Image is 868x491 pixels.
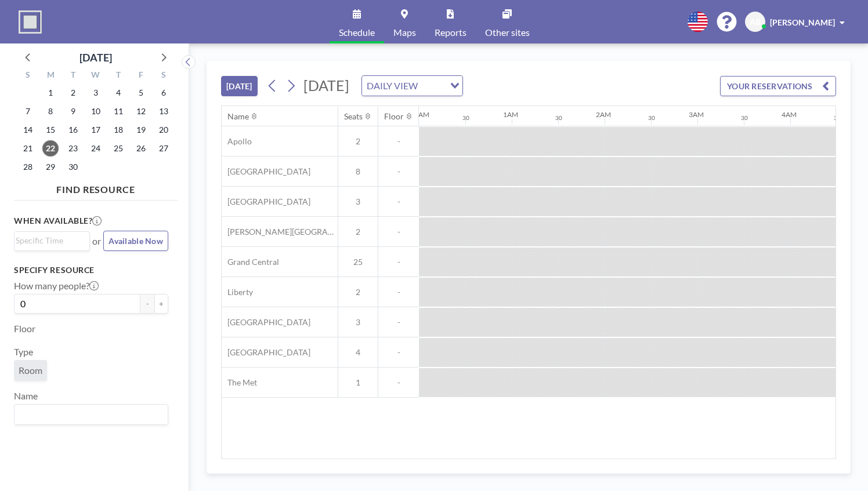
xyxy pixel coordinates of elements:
span: Wednesday, September 3, 2025 [88,85,104,101]
div: Search for option [15,405,168,424]
span: [PERSON_NAME][GEOGRAPHIC_DATA] [222,227,338,237]
input: Search for option [16,234,83,247]
span: Maps [393,28,416,37]
button: - [140,294,154,314]
span: DAILY VIEW [364,78,420,93]
span: Thursday, September 18, 2025 [110,122,126,138]
span: Reports [435,28,466,37]
label: Type [14,346,33,358]
span: - [378,197,419,207]
span: Grand Central [222,257,279,267]
span: Friday, September 26, 2025 [133,140,149,157]
img: organization-logo [19,10,42,34]
span: Wednesday, September 17, 2025 [88,122,104,138]
div: 12AM [410,110,429,119]
span: [GEOGRAPHIC_DATA] [222,197,310,207]
span: Room [19,365,42,376]
span: - [378,166,419,177]
span: Saturday, September 27, 2025 [155,140,172,157]
span: Sunday, September 28, 2025 [20,159,36,175]
div: 1AM [503,110,518,119]
span: Saturday, September 6, 2025 [155,85,172,101]
span: Sunday, September 7, 2025 [20,103,36,119]
span: 2 [338,136,378,147]
span: AB [750,17,761,27]
div: S [152,68,175,83]
span: Apollo [222,136,252,147]
div: Floor [384,111,404,122]
span: Other sites [485,28,530,37]
div: 4AM [782,110,797,119]
span: - [378,257,419,267]
span: Friday, September 5, 2025 [133,85,149,101]
label: Floor [14,323,35,334]
div: Seats [344,111,363,122]
div: W [85,68,107,83]
div: Search for option [362,76,462,96]
span: Saturday, September 20, 2025 [155,122,172,138]
span: 25 [338,257,378,267]
span: - [378,136,419,147]
div: 30 [741,114,748,122]
h4: FIND RESOURCE [14,179,178,195]
div: 30 [555,114,562,122]
span: 2 [338,227,378,237]
span: or [92,235,101,247]
span: Monday, September 22, 2025 [42,140,59,157]
span: - [378,287,419,297]
div: T [62,68,85,83]
span: Monday, September 1, 2025 [42,85,59,101]
span: Sunday, September 14, 2025 [20,122,36,138]
span: 8 [338,166,378,177]
label: Name [14,390,38,402]
button: [DATE] [221,76,258,96]
div: 30 [462,114,469,122]
div: F [129,68,152,83]
span: 1 [338,377,378,388]
div: M [39,68,62,83]
span: - [378,347,419,358]
span: Thursday, September 11, 2025 [110,103,126,119]
span: Tuesday, September 30, 2025 [65,159,81,175]
span: Wednesday, September 24, 2025 [88,140,104,157]
span: [GEOGRAPHIC_DATA] [222,317,310,328]
span: - [378,227,419,237]
span: [PERSON_NAME] [770,17,835,27]
span: 4 [338,347,378,358]
span: [GEOGRAPHIC_DATA] [222,347,310,358]
span: Saturday, September 13, 2025 [155,103,172,119]
div: 30 [834,114,841,122]
span: [DATE] [303,77,349,94]
span: 3 [338,317,378,328]
span: Tuesday, September 16, 2025 [65,122,81,138]
span: Monday, September 15, 2025 [42,122,59,138]
div: 30 [648,114,655,122]
div: S [17,68,39,83]
span: The Met [222,377,257,388]
span: Monday, September 8, 2025 [42,103,59,119]
button: Available Now [103,231,168,251]
span: - [378,377,419,388]
span: Friday, September 19, 2025 [133,122,149,138]
div: Name [227,111,249,122]
span: 3 [338,197,378,207]
span: Liberty [222,287,253,297]
label: How many people? [14,280,99,292]
span: Thursday, September 25, 2025 [110,140,126,157]
span: Tuesday, September 23, 2025 [65,140,81,157]
span: Monday, September 29, 2025 [42,159,59,175]
span: Available Now [108,236,163,246]
span: Thursday, September 4, 2025 [110,85,126,101]
div: 3AM [689,110,704,119]
span: - [378,317,419,328]
span: Schedule [339,28,375,37]
span: 2 [338,287,378,297]
span: Tuesday, September 9, 2025 [65,103,81,119]
span: Wednesday, September 10, 2025 [88,103,104,119]
input: Search for option [16,407,161,422]
span: Tuesday, September 2, 2025 [65,85,81,101]
h3: Specify resource [14,265,168,275]
input: Search for option [421,78,443,93]
span: Sunday, September 21, 2025 [20,140,36,157]
div: [DATE] [79,49,112,66]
